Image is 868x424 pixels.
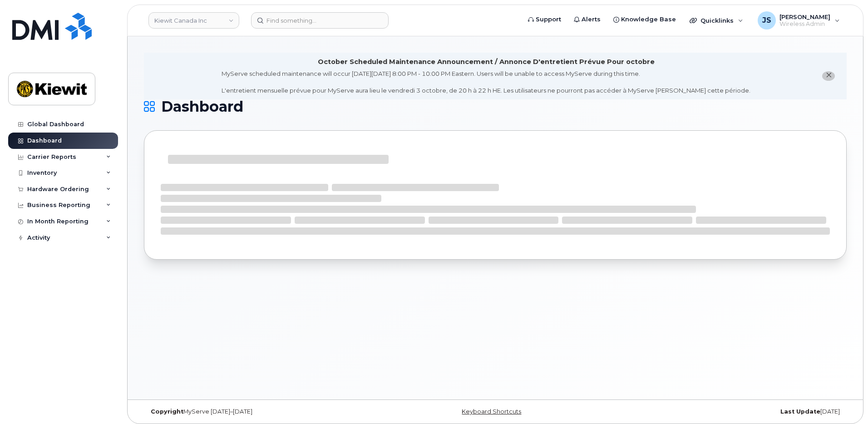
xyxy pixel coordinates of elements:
div: [DATE] [612,408,847,415]
div: October Scheduled Maintenance Announcement / Annonce D'entretient Prévue Pour octobre [318,57,655,67]
div: MyServe scheduled maintenance will occur [DATE][DATE] 8:00 PM - 10:00 PM Eastern. Users will be u... [222,69,750,95]
button: close notification [822,71,835,81]
span: Dashboard [161,100,243,113]
a: Keyboard Shortcuts [462,408,521,415]
strong: Copyright [151,408,183,415]
div: MyServe [DATE]–[DATE] [144,408,378,415]
strong: Last Update [780,408,820,415]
